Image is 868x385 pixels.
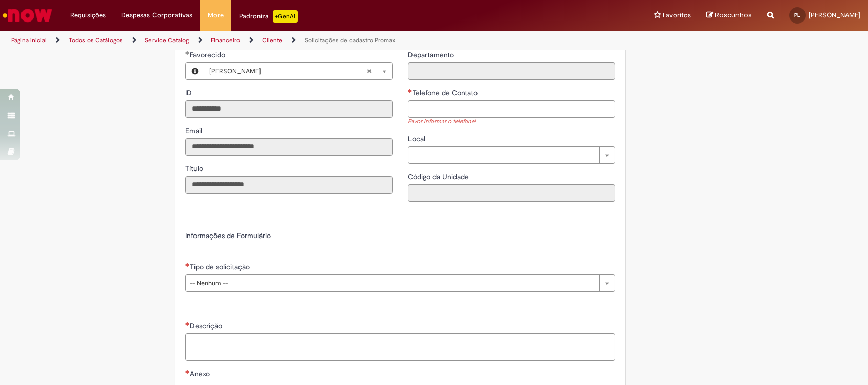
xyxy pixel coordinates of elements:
span: Necessários - Favorecido [190,50,227,59]
img: ServiceNow [1,5,54,26]
span: Descrição [190,321,224,330]
a: Limpar campo Local [408,146,615,164]
span: Requisições [70,10,106,20]
div: Favor informar o telefone! [408,118,615,126]
p: +GenAi [273,10,298,23]
div: Padroniza [239,10,298,23]
span: Anexo [190,369,212,378]
label: Somente leitura - ID [185,88,194,98]
span: PL [794,12,800,18]
span: More [208,10,224,20]
input: ID [185,100,393,118]
input: Email [185,138,393,156]
abbr: Limpar campo Favorecido [361,63,377,79]
span: Necessários [185,263,190,267]
a: Cliente [262,36,283,45]
a: Financeiro [211,36,240,45]
span: Necessários [408,89,413,93]
span: Necessários [185,370,190,374]
span: Favoritos [663,10,691,20]
button: Favorecido, Visualizar este registro Paulo Lima [186,63,204,79]
a: [PERSON_NAME]Limpar campo Favorecido [204,63,392,79]
label: Somente leitura - Departamento [408,50,456,60]
a: Todos os Catálogos [69,36,123,45]
span: Somente leitura - ID [185,88,194,97]
span: Necessários [185,322,190,326]
span: [PERSON_NAME] [809,11,860,19]
label: Somente leitura - Título [185,163,205,174]
ul: Trilhas de página [8,31,571,50]
span: Somente leitura - Departamento [408,50,456,59]
span: Somente leitura - Email [185,126,204,135]
label: Somente leitura - Email [185,125,204,136]
span: Somente leitura - Título [185,164,205,173]
span: Obrigatório Preenchido [185,51,190,55]
span: [PERSON_NAME] [209,63,366,79]
span: Despesas Corporativas [121,10,192,20]
input: Código da Unidade [408,184,615,202]
input: Departamento [408,62,615,80]
a: Service Catalog [145,36,189,45]
label: Informações de Formulário [185,231,271,240]
a: Solicitações de cadastro Promax [305,36,395,45]
a: Página inicial [11,36,47,45]
input: Título [185,176,393,194]
span: Somente leitura - Código da Unidade [408,172,471,181]
span: Tipo de solicitação [190,262,252,271]
span: Telefone de Contato [413,88,480,97]
span: -- Nenhum -- [190,275,594,291]
a: Rascunhos [706,11,752,20]
span: Rascunhos [715,10,752,20]
input: Telefone de Contato [408,100,615,118]
span: Local [408,134,427,143]
label: Somente leitura - Código da Unidade [408,172,471,182]
textarea: Descrição [185,333,615,361]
